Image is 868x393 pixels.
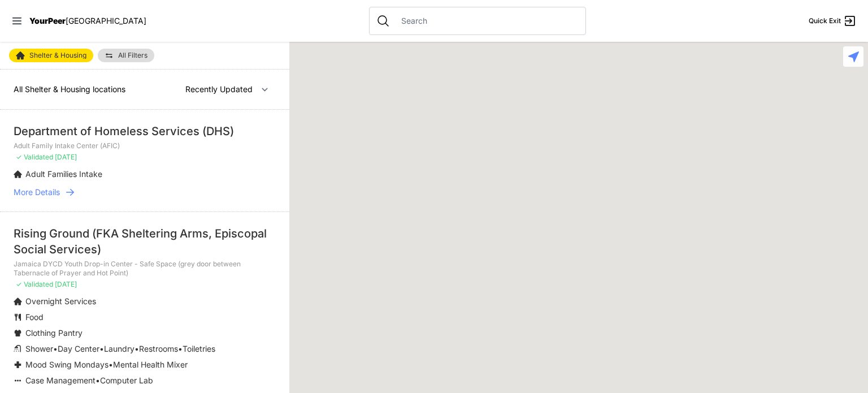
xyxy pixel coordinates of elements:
[394,15,579,27] input: Search
[14,84,125,94] span: All Shelter & Housing locations
[118,52,147,59] span: All Filters
[16,280,53,288] span: ✓ Validated
[14,141,276,150] p: Adult Family Intake Center (AFIC)
[14,123,276,139] div: Department of Homeless Services (DHS)
[559,139,574,157] div: Trinity Lutheran Church
[25,169,102,179] span: Adult Families Intake
[809,16,841,25] span: Quick Exit
[25,375,96,385] span: Case Management
[113,360,188,369] span: Mental Health Mixer
[29,18,146,24] a: YourPeer[GEOGRAPHIC_DATA]
[29,52,86,59] span: Shelter & Housing
[14,260,276,278] p: Jamaica DYCD Youth Drop-in Center - Safe Space (grey door between Tabernacle of Prayer and Hot Po...
[183,344,215,353] span: Toiletries
[809,14,857,28] a: Quick Exit
[483,289,497,307] div: Hamilton Senior Center
[66,16,146,25] span: [GEOGRAPHIC_DATA]
[468,234,482,252] div: Administrative Office, No Walk-Ins
[25,328,83,338] span: Clothing Pantry
[25,360,108,369] span: Mood Swing Mondays
[134,344,139,353] span: •
[98,49,154,62] a: All Filters
[16,153,53,161] span: ✓ Validated
[100,375,153,385] span: Computer Lab
[108,360,113,369] span: •
[53,344,58,353] span: •
[657,110,671,128] div: 820 MRT Residential Chemical Dependence Treatment Program
[14,226,276,257] div: Rising Ground (FKA Sheltering Arms, Episcopal Social Services)
[14,187,276,198] a: More Details
[25,312,44,322] span: Food
[178,344,183,353] span: •
[742,82,756,100] div: Bailey House, Inc.
[104,344,134,353] span: Laundry
[29,16,66,25] span: YourPeer
[55,153,77,161] span: [DATE]
[800,234,814,252] div: Keener Men's Shelter
[14,187,60,198] span: More Details
[58,344,99,353] span: Day Center
[25,344,53,353] span: Shower
[99,344,104,353] span: •
[25,296,96,306] span: Overnight Services
[9,49,93,62] a: Shelter & Housing
[139,344,178,353] span: Restrooms
[55,280,77,288] span: [DATE]
[96,375,100,385] span: •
